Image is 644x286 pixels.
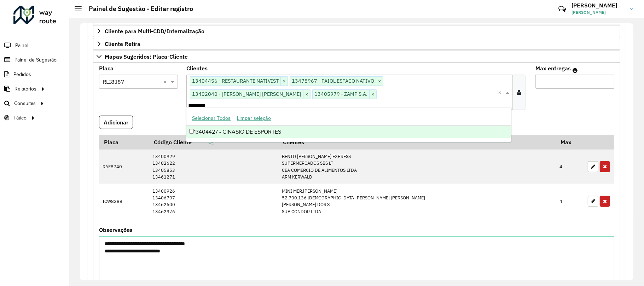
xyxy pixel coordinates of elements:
span: 13478967 - PAIOL ESPACO NATIVO [290,77,376,85]
span: Mapas Sugeridos: Placa-Cliente [105,54,188,59]
button: Selecionar Todos [189,113,234,124]
span: Cliente para Multi-CDD/Internalização [105,28,204,34]
span: Painel [15,42,28,49]
span: Consultas [14,100,36,107]
th: Clientes [278,135,556,150]
a: Mapas Sugeridos: Placa-Cliente [93,51,620,63]
td: ICW8288 [99,184,149,218]
a: Cliente para Multi-CDD/Internalização [93,25,620,37]
span: × [280,77,288,86]
button: Limpar seleção [234,113,274,124]
span: Painel de Sugestão [14,56,57,64]
span: Cliente Retira [105,41,140,47]
button: Adicionar [99,116,133,129]
span: × [376,77,383,86]
td: MINI MER.[PERSON_NAME] 52.700.136 [DEMOGRAPHIC_DATA][PERSON_NAME] [PERSON_NAME] [PERSON_NAME] DOS... [278,184,556,218]
td: RAF8740 [99,150,149,184]
span: [PERSON_NAME] [572,9,625,16]
td: 13400929 13402622 13405853 13461271 [149,150,278,184]
th: Max [556,135,584,150]
h3: [PERSON_NAME] [572,2,625,9]
span: Clear all [163,77,169,86]
label: Placa [99,64,114,72]
span: Pedidos [13,71,31,78]
a: Copiar [192,139,214,146]
a: Cliente Retira [93,38,620,50]
th: Código Cliente [149,135,278,150]
label: Observações [99,226,133,234]
span: 13402040 - [PERSON_NAME] [PERSON_NAME] [190,90,303,98]
span: × [303,90,310,99]
span: 13405979 - ZAMP S.A. [313,90,369,98]
span: × [369,90,376,99]
div: 13404427 - GINASIO DE ESPORTES [186,126,511,138]
span: Relatórios [14,85,36,93]
label: Max entregas [535,64,571,72]
ng-dropdown-panel: Options list [186,107,511,142]
a: Contato Rápido [555,1,570,17]
label: Clientes [186,64,208,72]
td: 4 [556,150,584,184]
span: 13404456 - RESTAURANTE NATIVIST [190,77,280,85]
h2: Painel de Sugestão - Editar registro [82,5,193,13]
td: BENTO [PERSON_NAME] EXPRESS SUPERMERCADOS SBS LT CEA COMERCIO DE ALIMENTOS LTDA ARM KERWALD [278,150,556,184]
span: Tático [13,114,27,122]
td: 4 [556,184,584,218]
span: Clear all [498,88,504,97]
em: Máximo de clientes que serão colocados na mesma rota com os clientes informados [573,68,578,73]
td: 13400926 13406707 13462600 13462976 [149,184,278,218]
th: Placa [99,135,149,150]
